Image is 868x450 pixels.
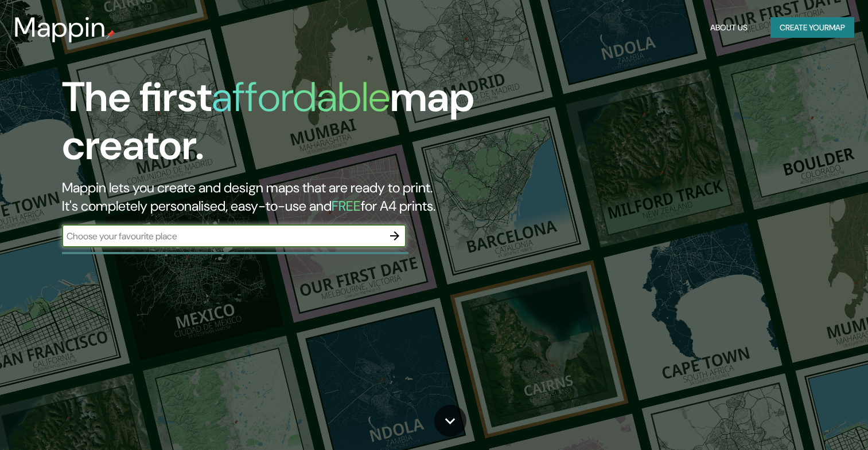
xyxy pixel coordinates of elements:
h5: FREE [332,197,361,215]
h3: Mappin [14,11,106,44]
input: Choose your favourite place [62,230,383,243]
img: mappin-pin [106,30,115,39]
button: About Us [706,17,752,38]
h1: affordable [212,70,390,124]
h1: The first map creator. [62,73,496,179]
button: Create yourmap [770,17,854,38]
h2: Mappin lets you create and design maps that are ready to print. It's completely personalised, eas... [62,179,496,215]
